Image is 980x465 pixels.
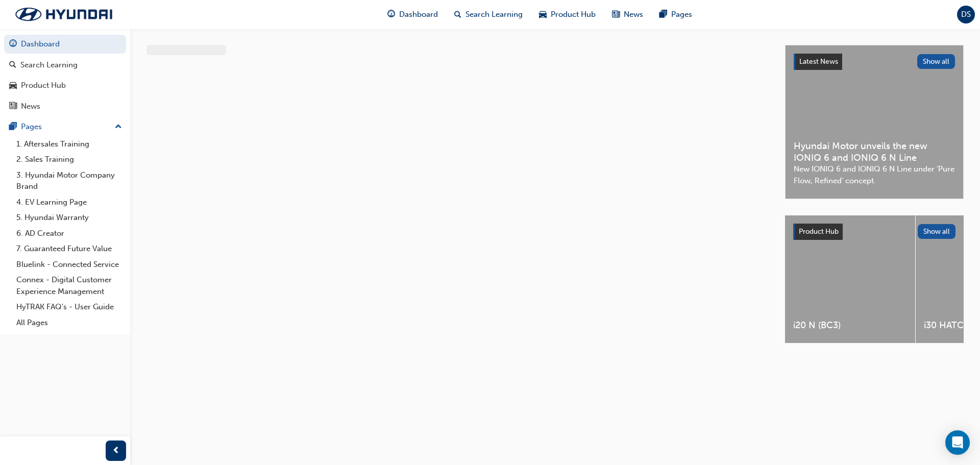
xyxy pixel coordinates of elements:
a: pages-iconPages [651,4,700,25]
button: Pages [4,117,126,136]
span: News [624,9,643,20]
span: news-icon [612,8,620,21]
a: Latest NewsShow allHyundai Motor unveils the new IONIQ 6 and IONIQ 6 N LineNew IONIQ 6 and IONIQ ... [785,45,964,199]
span: Latest News [799,57,838,66]
span: up-icon [115,120,122,134]
span: car-icon [539,8,547,21]
a: Product Hub [4,76,126,95]
a: Connex - Digital Customer Experience Management [12,272,126,299]
a: 3. Hyundai Motor Company Brand [12,167,126,194]
span: Pages [671,9,692,20]
a: 7. Guaranteed Future Value [12,241,126,257]
a: 2. Sales Training [12,152,126,167]
a: 5. Hyundai Warranty [12,210,126,226]
div: Pages [21,121,42,133]
a: HyTRAK FAQ's - User Guide [12,299,126,315]
span: Hyundai Motor unveils the new IONIQ 6 and IONIQ 6 N Line [794,140,955,163]
button: Show all [918,224,956,239]
a: 4. EV Learning Page [12,194,126,210]
img: Trak [5,4,122,25]
a: All Pages [12,315,126,331]
a: i20 N (BC3) [785,215,915,343]
button: DS [957,6,975,23]
span: Search Learning [465,9,523,20]
a: Product HubShow all [793,224,955,240]
span: i20 N (BC3) [793,320,907,331]
span: search-icon [9,61,16,70]
a: car-iconProduct Hub [531,4,604,25]
div: Product Hub [21,80,66,91]
a: News [4,97,126,116]
a: 6. AD Creator [12,226,126,241]
button: DashboardSearch LearningProduct HubNews [4,33,126,117]
span: DS [961,9,971,20]
a: search-iconSearch Learning [446,4,531,25]
span: Dashboard [399,9,438,20]
a: Search Learning [4,56,126,75]
a: 1. Aftersales Training [12,136,126,152]
span: Product Hub [551,9,596,20]
div: Open Intercom Messenger [945,430,970,455]
span: news-icon [9,102,17,111]
a: Latest NewsShow all [794,54,955,70]
a: news-iconNews [604,4,651,25]
span: pages-icon [9,123,17,132]
span: guage-icon [387,8,395,21]
div: Search Learning [20,59,78,71]
a: guage-iconDashboard [379,4,446,25]
span: guage-icon [9,40,17,49]
a: Dashboard [4,35,126,54]
span: search-icon [454,8,461,21]
span: Product Hub [799,227,839,236]
button: Show all [917,54,955,69]
span: pages-icon [659,8,667,21]
a: Bluelink - Connected Service [12,257,126,273]
span: car-icon [9,81,17,90]
div: News [21,101,40,112]
span: New IONIQ 6 and IONIQ 6 N Line under ‘Pure Flow, Refined’ concept. [794,163,955,186]
span: prev-icon [112,445,120,457]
